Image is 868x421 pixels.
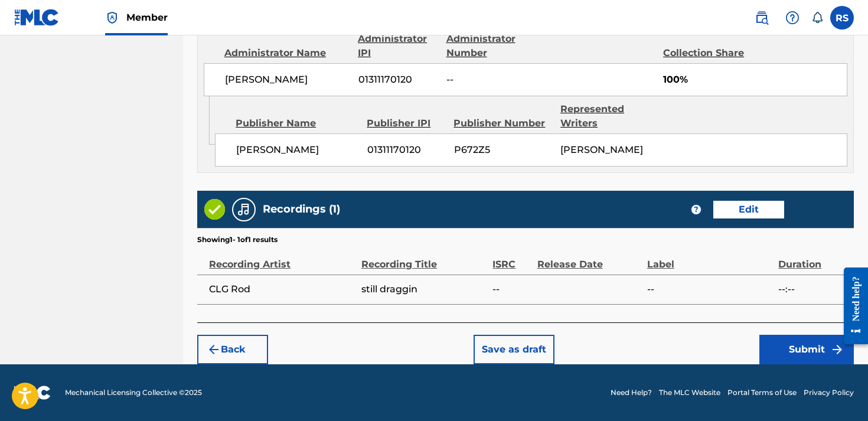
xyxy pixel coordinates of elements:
[367,116,445,130] div: Publisher IPI
[446,73,546,87] span: --
[755,11,769,25] img: search
[560,144,643,155] span: [PERSON_NAME]
[446,32,546,60] div: Administrator Number
[263,203,340,216] h5: Recordings (1)
[358,73,438,87] span: 01311170120
[804,387,854,398] a: Privacy Policy
[236,143,358,157] span: [PERSON_NAME]
[492,245,531,272] div: ISRC
[361,282,487,296] span: still draggin
[224,46,349,60] div: Administrator Name
[207,342,221,357] img: 7ee5dd4eb1f8a8e3ef2f.svg
[209,245,355,272] div: Recording Artist
[105,11,119,25] img: Top Rightsholder
[560,102,658,130] div: Represented Writers
[830,6,854,30] div: User Menu
[197,335,268,364] button: Back
[14,9,60,26] img: MLC Logo
[611,387,652,398] a: Need Help?
[781,6,804,30] div: Help
[14,386,51,400] img: logo
[750,6,774,30] a: Public Search
[225,73,350,87] span: [PERSON_NAME]
[453,116,552,130] div: Publisher Number
[237,203,251,217] img: Recordings
[647,245,772,272] div: Label
[358,32,438,60] div: Administrator IPI
[361,245,487,272] div: Recording Title
[691,205,701,214] span: ?
[197,234,278,245] p: Showing 1 - 1 of 1 results
[659,387,720,398] a: The MLC Website
[126,11,168,24] span: Member
[727,387,797,398] a: Portal Terms of Use
[537,245,641,272] div: Release Date
[204,199,225,220] img: Valid
[65,387,202,398] span: Mechanical Licensing Collective © 2025
[778,245,848,272] div: Duration
[663,73,847,87] span: 100%
[474,335,554,364] button: Save as draft
[454,143,552,157] span: P672Z5
[367,143,445,157] span: 01311170120
[830,342,844,357] img: f7272a7cc735f4ea7f67.svg
[785,11,800,25] img: help
[759,335,854,364] button: Submit
[492,282,531,296] span: --
[713,201,784,218] button: Edit
[778,282,848,296] span: --:--
[811,12,823,24] div: Notifications
[647,282,772,296] span: --
[236,116,358,130] div: Publisher Name
[663,46,756,60] div: Collection Share
[209,282,355,296] span: CLG Rod
[835,256,868,357] iframe: Resource Center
